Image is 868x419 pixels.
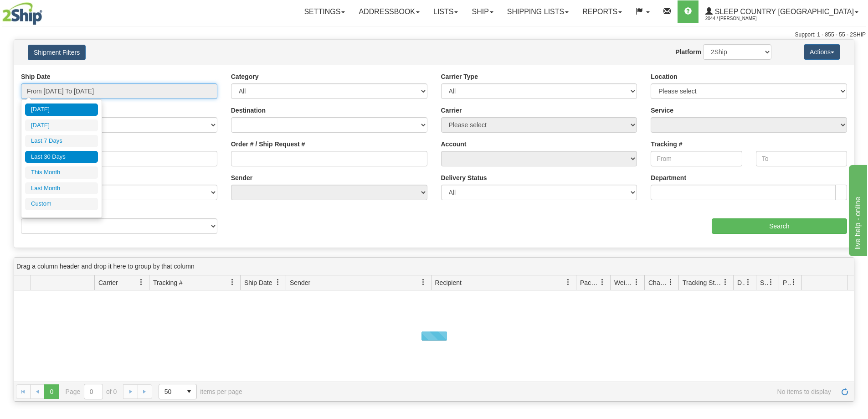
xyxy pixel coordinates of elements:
span: Delivery Status [737,278,745,287]
span: Page sizes drop down [159,384,197,399]
div: grid grouping header [14,258,854,275]
li: This Month [25,166,98,179]
a: Refresh [837,384,852,399]
li: [DATE] [25,119,98,132]
a: Packages filter column settings [595,274,610,290]
span: Packages [580,278,599,287]
img: logo2044.jpg [2,2,42,25]
span: No items to display [255,388,831,395]
label: Delivery Status [441,173,487,182]
span: Page of 0 [66,384,117,399]
a: Pickup Status filter column settings [786,274,801,290]
span: Sender [290,278,310,287]
li: [DATE] [25,103,98,116]
a: Ship Date filter column settings [270,274,286,290]
input: From [651,151,742,166]
label: Department [651,173,686,182]
input: Search [712,218,847,234]
a: Tracking Status filter column settings [718,274,733,290]
li: Last 30 Days [25,151,98,163]
a: Sender filter column settings [416,274,431,290]
a: Settings [297,0,352,23]
span: Shipment Issues [760,278,768,287]
a: Lists [426,0,465,23]
li: Custom [25,198,98,210]
a: Tracking # filter column settings [225,274,240,290]
a: Addressbook [352,0,426,23]
label: Order # / Ship Request # [231,140,305,149]
span: Carrier [98,278,118,287]
span: Pickup Status [783,278,791,287]
span: Charge [648,278,668,287]
label: Carrier [441,106,462,115]
label: Sender [231,173,252,182]
input: To [756,151,847,166]
a: Carrier filter column settings [134,274,149,290]
li: Last 7 Days [25,135,98,147]
li: Last Month [25,182,98,195]
a: Charge filter column settings [663,274,678,290]
button: Actions [804,44,840,60]
span: 50 [164,387,176,396]
a: Reports [575,0,629,23]
span: Recipient [435,278,462,287]
a: Delivery Status filter column settings [740,274,756,290]
label: Location [651,72,677,81]
span: select [182,384,196,399]
a: Shipment Issues filter column settings [763,274,779,290]
label: Platform [675,47,701,57]
a: Sleep Country [GEOGRAPHIC_DATA] 2044 / [PERSON_NAME] [699,0,865,23]
span: Tracking Status [683,278,722,287]
a: Ship [465,0,500,23]
span: Page 0 [44,384,59,399]
label: Service [651,106,673,115]
span: items per page [159,384,242,399]
span: Sleep Country [GEOGRAPHIC_DATA] [713,8,854,16]
span: 2044 / [PERSON_NAME] [705,14,774,23]
span: Ship Date [244,278,272,287]
span: Tracking # [153,278,183,287]
div: Support: 1 - 855 - 55 - 2SHIP [2,31,866,39]
a: Weight filter column settings [629,274,644,290]
label: Carrier Type [441,72,478,81]
span: Weight [614,278,633,287]
label: Tracking # [651,140,682,149]
button: Shipment Filters [28,45,86,60]
div: live help - online [7,5,84,16]
a: Shipping lists [500,0,575,23]
label: Account [441,140,467,149]
a: Recipient filter column settings [560,274,576,290]
label: Destination [231,106,266,115]
iframe: chat widget [847,163,867,256]
label: Category [231,72,259,81]
label: Ship Date [21,72,51,81]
